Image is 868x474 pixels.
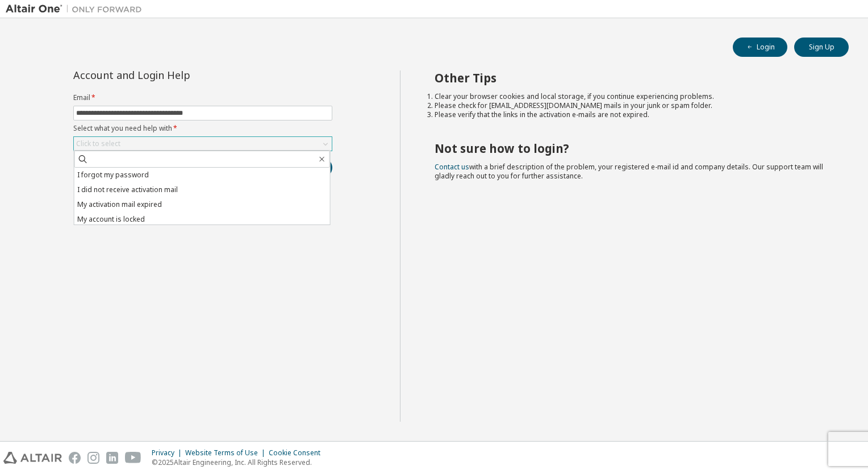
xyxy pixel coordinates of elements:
div: Click to select [76,139,120,148]
div: Privacy [152,448,185,458]
button: Login [733,38,787,57]
div: Website Terms of Use [185,448,269,458]
img: facebook.svg [69,452,81,464]
div: Cookie Consent [269,448,327,458]
li: Clear your browser cookies and local storage, if you continue experiencing problems. [435,92,829,101]
p: © 2025 Altair Engineering, Inc. All Rights Reserved. [152,458,327,467]
div: Click to select [74,137,332,151]
button: Sign Up [794,38,849,57]
label: Select what you need help with [73,124,332,133]
label: Email [73,93,332,102]
span: with a brief description of the problem, your registered e-mail id and company details. Our suppo... [435,162,823,181]
h2: Other Tips [435,70,829,85]
img: youtube.svg [125,452,141,464]
a: Contact us [435,162,469,172]
img: linkedin.svg [106,452,118,464]
li: I forgot my password [74,168,330,182]
img: altair_logo.svg [3,452,62,464]
li: Please verify that the links in the activation e-mails are not expired. [435,110,829,119]
img: Altair One [6,3,148,15]
li: Please check for [EMAIL_ADDRESS][DOMAIN_NAME] mails in your junk or spam folder. [435,101,829,110]
div: Account and Login Help [73,70,281,80]
img: instagram.svg [87,452,99,464]
h2: Not sure how to login? [435,141,829,156]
